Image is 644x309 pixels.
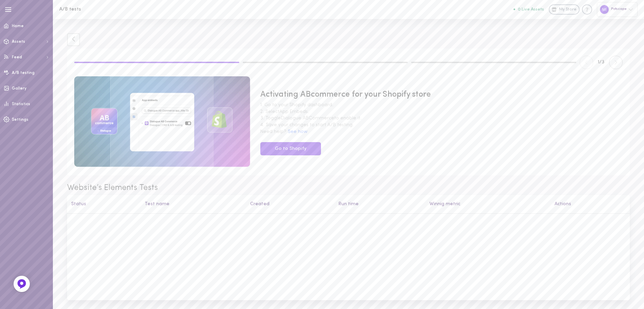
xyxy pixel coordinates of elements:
a: My Store [549,4,580,15]
strong: App Embeds [279,109,308,114]
img: img-1 [74,76,250,167]
span: My Store [559,7,577,13]
a: 0 Live Assets [514,7,549,12]
th: Actions [550,195,630,214]
button: 0 Live Assets [514,7,544,12]
div: Knowledge center [582,4,592,15]
span: Settings [12,118,28,122]
span: 1 / 3 [598,59,604,66]
div: Potscape [597,2,638,17]
img: Feedback Button [17,279,27,289]
span: Activating ABcommerce for your Shopify store [260,89,623,101]
span: Gallery [12,86,26,91]
span: Statistics [12,102,30,106]
th: Status [67,195,141,214]
span: Home [12,24,24,28]
strong: Dialogue ABCommerce [281,116,334,121]
span: Assets [12,40,25,44]
span: 1. Go to your Shopify dashboard. 2. Select . 3. Toggle to enable it. 4. Save your changes to star... [260,102,623,135]
th: Test name [141,195,246,214]
th: Winnig metric [425,195,550,214]
h1: A/B tests [59,7,171,12]
button: See how [288,129,307,135]
span: Feed [12,55,22,59]
span: Website’s Elements Tests [67,182,630,194]
th: Run time [334,195,425,214]
span: A/B testing [12,71,35,75]
th: Created [246,195,334,214]
a: Go to Shopify [260,142,321,155]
